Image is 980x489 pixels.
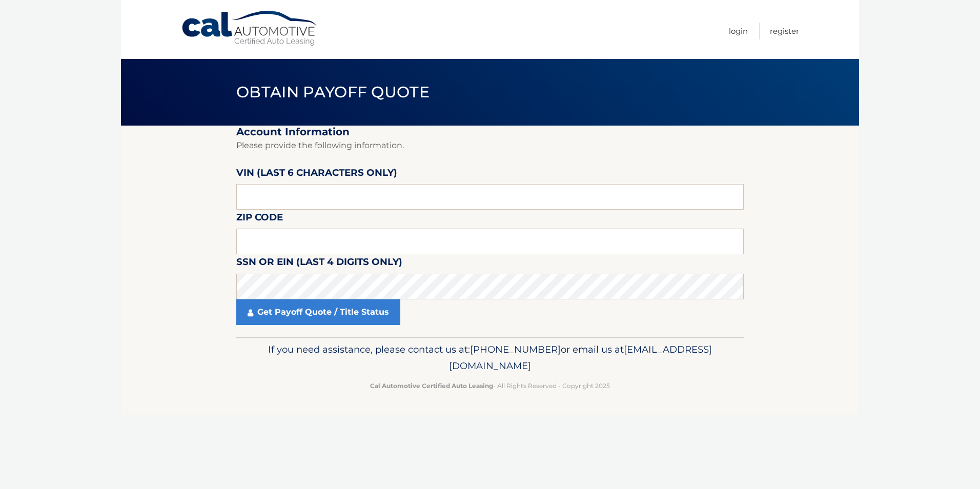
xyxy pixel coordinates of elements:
span: Obtain Payoff Quote [236,83,430,101]
a: Get Payoff Quote / Title Status [236,299,400,325]
p: If you need assistance, please contact us at: or email us at [243,341,737,374]
a: Register [770,23,799,39]
p: Please provide the following information. [236,138,744,153]
label: SSN or EIN (last 4 digits only) [236,254,402,273]
a: Cal Automotive [181,10,319,47]
label: VIN (last 6 characters only) [236,165,397,184]
span: [PHONE_NUMBER] [470,343,561,355]
a: Login [729,23,748,39]
label: Zip Code [236,210,283,229]
p: - All Rights Reserved - Copyright 2025 [243,380,737,391]
h2: Account Information [236,126,744,138]
strong: Cal Automotive Certified Auto Leasing [370,382,493,390]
